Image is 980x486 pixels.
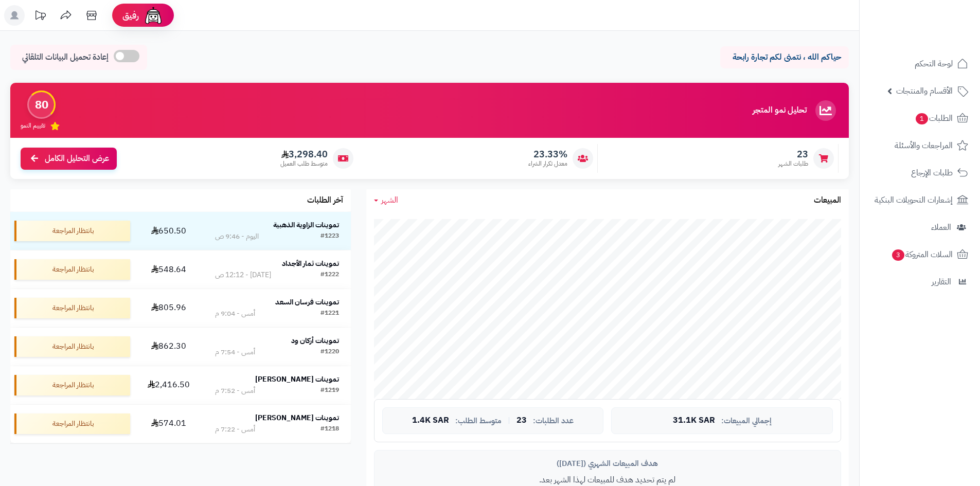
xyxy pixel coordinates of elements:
td: 574.01 [134,405,203,443]
a: المراجعات والأسئلة [866,133,974,158]
a: العملاء [866,215,974,240]
td: 862.30 [134,328,203,366]
span: السلات المتروكة [891,247,953,262]
h3: آخر الطلبات [307,196,343,205]
strong: تموينات أركان ود [291,335,339,346]
a: عرض التحليل الكامل [21,148,117,170]
div: أمس - 9:04 م [215,309,255,319]
a: الشهر [374,194,398,206]
a: التقارير [866,269,974,294]
strong: تموينات فرسان السعد [275,297,339,308]
strong: تموينات ثمار الأجداد [282,258,339,269]
p: لم يتم تحديد هدف للمبيعات لهذا الشهر بعد. [382,474,833,486]
span: متوسط الطلب: [455,417,502,425]
td: 650.50 [134,212,203,250]
span: إشعارات التحويلات البنكية [875,193,953,207]
div: هدف المبيعات الشهري ([DATE]) [382,458,833,469]
span: الشهر [381,194,398,206]
span: العملاء [931,220,951,235]
span: | [508,417,510,424]
div: أمس - 7:22 م [215,424,255,435]
div: اليوم - 9:46 ص [215,231,259,242]
span: طلبات الإرجاع [911,166,953,180]
h3: تحليل نمو المتجر [753,106,807,115]
span: 1 [915,113,929,125]
div: أمس - 7:54 م [215,347,255,357]
h3: المبيعات [814,196,841,205]
span: عرض التحليل الكامل [45,153,109,165]
span: إجمالي المبيعات: [721,417,772,425]
span: معدل تكرار الشراء [528,159,567,168]
div: أمس - 7:52 م [215,386,255,396]
img: ai-face.png [143,5,164,26]
span: التقارير [932,275,951,289]
div: #1222 [320,270,339,280]
a: الطلبات1 [866,106,974,131]
span: الأقسام والمنتجات [896,84,953,98]
a: تحديثات المنصة [27,5,53,28]
span: 31.1K SAR [673,416,715,425]
div: #1218 [320,424,339,435]
div: #1221 [320,309,339,319]
div: #1219 [320,386,339,396]
div: بانتظار المراجعة [14,221,130,241]
a: طلبات الإرجاع [866,160,974,185]
td: 548.64 [134,250,203,289]
span: 3,298.40 [280,149,328,160]
span: إعادة تحميل البيانات التلقائي [22,51,109,63]
span: 23 [516,416,527,425]
span: الطلبات [915,111,953,125]
div: #1220 [320,347,339,357]
span: عدد الطلبات: [533,417,574,425]
strong: تموينات الزاوية الذهبية [273,220,339,230]
p: حياكم الله ، نتمنى لكم تجارة رابحة [728,51,841,63]
span: 1.4K SAR [412,416,449,425]
td: 2,416.50 [134,366,203,404]
span: رفيق [122,9,139,22]
div: بانتظار المراجعة [14,336,130,357]
td: 805.96 [134,289,203,327]
span: متوسط طلب العميل [280,159,328,168]
span: 23.33% [528,149,567,160]
span: لوحة التحكم [915,57,953,71]
a: السلات المتروكة3 [866,242,974,267]
div: بانتظار المراجعة [14,259,130,280]
strong: تموينات [PERSON_NAME] [255,412,339,423]
a: لوحة التحكم [866,51,974,76]
div: بانتظار المراجعة [14,375,130,395]
div: [DATE] - 12:12 ص [215,270,271,280]
strong: تموينات [PERSON_NAME] [255,374,339,385]
a: إشعارات التحويلات البنكية [866,188,974,212]
span: تقييم النمو [21,121,45,130]
span: طلبات الشهر [778,159,808,168]
div: بانتظار المراجعة [14,413,130,434]
span: 3 [892,249,905,261]
img: logo-2.png [910,17,970,39]
span: المراجعات والأسئلة [895,138,953,153]
div: بانتظار المراجعة [14,298,130,318]
div: #1223 [320,231,339,242]
span: 23 [778,149,808,160]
